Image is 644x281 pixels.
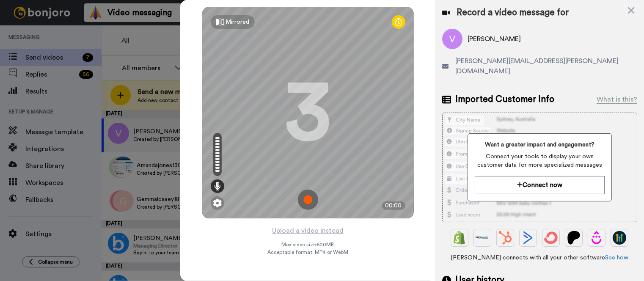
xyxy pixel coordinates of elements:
img: Patreon [567,231,581,245]
img: Drip [590,231,603,245]
span: Acceptable format: MP4 or WebM [267,249,348,256]
span: [PERSON_NAME][EMAIL_ADDRESS][PERSON_NAME][DOMAIN_NAME] [455,56,637,76]
a: See how [605,255,628,261]
span: Max video size: 500 MB [282,241,334,248]
img: ic_record_start.svg [298,190,318,210]
button: Upload a video instead [270,225,346,236]
span: Want a greater impact and engagement? [475,140,605,149]
span: Connect your tools to display your own customer data for more specialized messages [475,152,605,169]
img: Ontraport [476,231,489,245]
span: Imported Customer Info [455,93,554,106]
div: What is this? [597,94,637,105]
button: Connect now [475,176,605,194]
span: [PERSON_NAME] connects with all your other software [442,253,637,262]
img: GoHighLevel [613,231,626,245]
img: Shopify [453,231,466,245]
img: ActiveCampaign [521,231,535,245]
div: 00:00 [382,201,405,210]
img: ic_gear.svg [213,199,222,207]
img: ConvertKit [544,231,558,245]
img: Hubspot [498,231,512,245]
div: 3 [285,81,331,144]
